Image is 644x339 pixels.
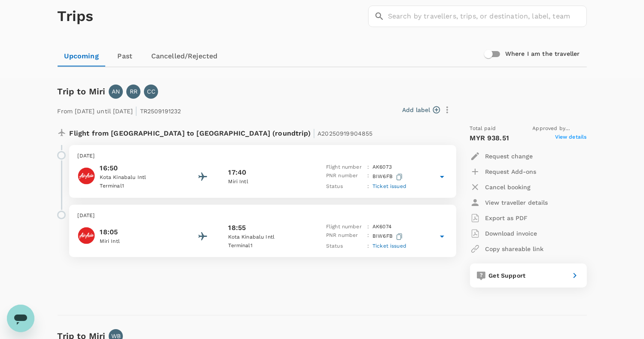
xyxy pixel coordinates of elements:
span: Get Support [489,272,526,279]
span: View details [555,133,587,143]
p: MYR 938.51 [470,133,510,143]
p: Request Add-ons [485,167,537,176]
iframe: Button to launch messaging window [7,305,34,332]
p: Cancel booking [485,183,531,191]
p: BIW6FB [372,231,404,242]
button: Add label [403,106,440,114]
p: RR [130,87,137,96]
p: Request change [485,152,533,160]
img: AirAsia [78,227,95,244]
span: | [135,105,137,117]
h6: Trip to Miri [58,85,106,98]
button: Download invoice [470,226,537,241]
p: Flight number [326,163,364,172]
p: Copy shareable link [485,245,544,253]
span: Ticket issued [372,183,406,189]
p: Kota Kinabalu Intl [100,173,177,182]
a: Cancelled/Rejected [144,46,225,67]
span: Ticket issued [372,243,406,249]
p: : [367,231,369,242]
span: Total paid [470,124,496,133]
p: Terminal 1 [100,182,177,191]
p: CC [147,87,156,96]
p: [DATE] [78,212,448,220]
button: Cancel booking [470,179,531,195]
p: PNR number [326,231,364,242]
p: 18:55 [228,223,246,233]
p: From [DATE] until [DATE] TR2509191232 [58,102,181,118]
button: Export as PDF [470,210,528,226]
p: : [367,242,369,251]
input: Search by travellers, trips, or destination, label, team [388,6,587,27]
a: Past [106,46,144,67]
p: 17:40 [228,167,246,178]
p: AK 6074 [372,223,391,231]
p: Flight from [GEOGRAPHIC_DATA] to [GEOGRAPHIC_DATA] (roundtrip) [70,124,373,140]
p: : [367,172,369,182]
p: : [367,223,369,231]
p: Export as PDF [485,214,528,222]
p: Status [326,182,364,191]
span: Approved by [533,124,587,133]
button: Request change [470,148,533,164]
p: Miri Intl [228,178,305,186]
button: View traveller details [470,195,548,210]
span: | [313,127,315,139]
p: [DATE] [78,152,448,160]
p: : [367,182,369,191]
p: Download invoice [485,229,537,238]
p: Status [326,242,364,251]
span: A20250919904855 [317,130,372,137]
p: BIW6FB [372,172,404,182]
p: : [367,163,369,172]
h6: Where I am the traveller [505,49,580,59]
p: 16:50 [100,163,177,173]
p: Kota Kinabalu Intl [228,233,305,242]
a: Upcoming [58,46,106,67]
p: AN [112,87,120,96]
img: AirAsia [78,167,95,185]
p: View traveller details [485,198,548,207]
p: AK 6073 [372,163,392,172]
p: 18:05 [100,227,177,237]
p: PNR number [326,172,364,182]
button: Request Add-ons [470,164,537,179]
p: Flight number [326,223,364,231]
p: Miri Intl [100,237,177,246]
p: Terminal 1 [228,242,305,250]
button: Copy shareable link [470,241,544,257]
